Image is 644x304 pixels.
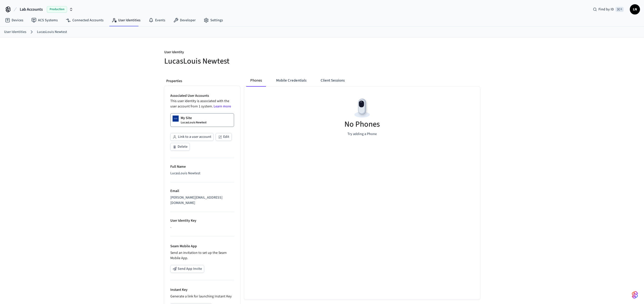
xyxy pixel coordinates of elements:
[170,93,234,99] p: Associated User Accounts
[20,6,43,12] span: Lab Accounts
[108,16,144,25] a: User Identities
[4,29,26,35] a: User Identities
[181,116,192,121] p: My Site
[170,225,234,230] div: -
[170,188,234,194] p: Email
[170,195,234,206] div: [PERSON_NAME][EMAIL_ADDRESS][DOMAIN_NAME]
[216,133,232,141] button: Edit
[170,294,234,299] p: Generate a link for launching Instant Key
[37,29,67,35] a: LucasLouis Newtest
[170,244,197,249] p: Seam Mobile App
[170,143,190,151] button: Delete
[144,16,169,25] a: Events
[170,171,234,176] div: LucasLouis Newtest
[166,79,238,84] p: Properties
[164,56,319,66] h5: LucasLouis Newtest
[630,4,640,14] button: LN
[27,16,62,25] a: ACS Systems
[630,5,639,14] span: LN
[598,7,614,12] span: Find by ID
[170,265,204,273] button: Send App Invite
[170,250,234,261] p: Send an invitation to set up the Seam Mobile App.
[170,133,214,141] button: Link to a user account
[170,99,234,109] p: This user identity is associated with the user account from 1 system.
[347,131,377,137] p: Try adding a Phone
[169,16,200,25] a: Developer
[351,97,373,120] img: Devices Empty State
[170,164,234,169] p: Full Name
[214,104,231,109] a: Learn more
[632,291,638,299] img: SeamLogoGradient.69752ec5.svg
[62,16,108,25] a: Connected Accounts
[170,287,234,293] p: Instant Key
[170,113,234,127] a: My SiteLucasLouis Newtest
[181,121,206,125] p: LucasLouis Newtest
[47,6,67,13] span: Production
[1,16,27,25] a: Devices
[164,50,319,56] p: User Identity
[589,5,628,14] div: Find by ID⌘ K
[173,116,179,122] img: Dormakaba Community Site Logo
[170,218,234,223] p: User Identity Key
[344,119,380,129] h5: No Phones
[317,74,349,87] button: Client Sessions
[246,74,266,87] button: Phones
[200,16,227,25] a: Settings
[615,7,624,12] span: ⌘ K
[272,74,310,87] button: Mobile Credentials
